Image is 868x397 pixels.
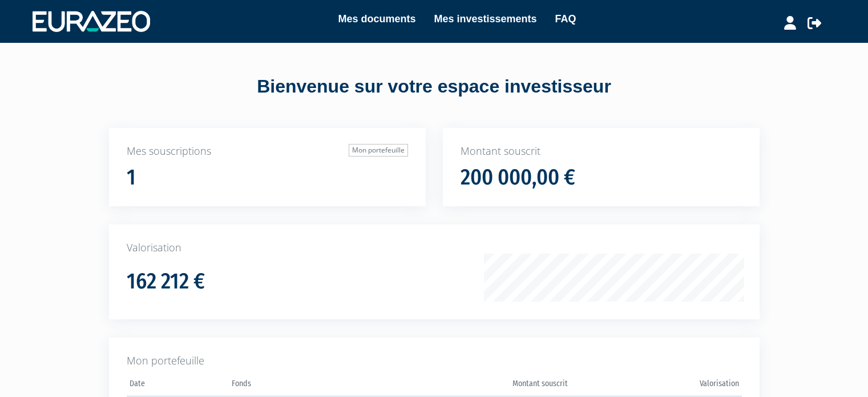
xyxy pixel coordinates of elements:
[127,144,408,159] p: Mes souscriptions
[338,11,415,27] a: Mes documents
[127,354,742,368] p: Mon portefeuille
[434,11,536,27] a: Mes investissements
[229,375,399,396] th: Fonds
[127,166,136,190] h1: 1
[127,240,742,255] p: Valorisation
[127,375,229,396] th: Date
[461,166,575,190] h1: 200 000,00 €
[400,375,571,396] th: Montant souscrit
[555,11,576,27] a: FAQ
[83,74,785,100] div: Bienvenue sur votre espace investisseur
[571,375,741,396] th: Valorisation
[33,11,150,31] img: 1732889491-logotype_eurazeo_blanc_rvb.png
[461,144,742,159] p: Montant souscrit
[127,270,205,294] h1: 162 212 €
[349,144,408,157] a: Mon portefeuille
